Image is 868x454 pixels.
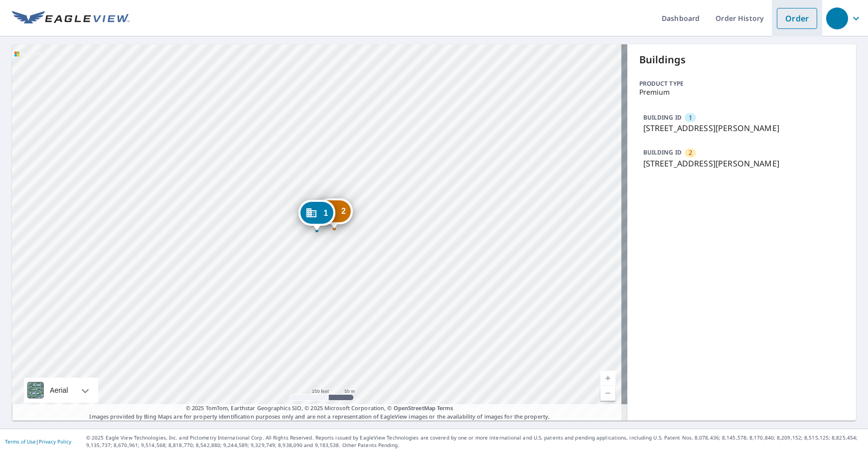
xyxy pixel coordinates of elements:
span: 1 [323,209,328,217]
a: OpenStreetMap [394,404,435,412]
p: Product type [639,79,845,88]
a: Terms of Use [5,438,36,445]
p: | [5,439,71,445]
p: [STREET_ADDRESS][PERSON_NAME] [643,122,841,134]
span: © 2025 TomTom, Earthstar Geographics SIO, © 2025 Microsoft Corporation, © [186,404,453,413]
p: Images provided by Bing Maps are for property identification purposes only and are not a represen... [12,404,627,421]
div: Aerial [47,378,71,403]
div: Dropped pin, building 1, Commercial property, 8865 Synergy Dr Mckinney, TX 75070 [298,200,335,231]
a: Current Level 17, Zoom Out [600,386,615,401]
a: Privacy Policy [39,438,71,445]
span: 2 [689,148,692,157]
p: [STREET_ADDRESS][PERSON_NAME] [643,157,841,169]
a: Current Level 17, Zoom In [600,371,615,386]
a: Terms [437,404,453,412]
img: EV Logo [12,11,130,26]
p: Buildings [639,52,845,67]
div: Dropped pin, building 2, Commercial property, 8855 Synergy Dr Mckinney, TX 75070 [316,198,353,229]
div: Aerial [24,378,98,403]
p: BUILDING ID [643,148,682,156]
span: 1 [689,113,692,123]
p: Premium [639,88,845,96]
a: Order [777,8,817,29]
span: 2 [341,207,346,215]
p: BUILDING ID [643,113,682,122]
p: © 2025 Eagle View Technologies, Inc. and Pictometry International Corp. All Rights Reserved. Repo... [86,434,863,449]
